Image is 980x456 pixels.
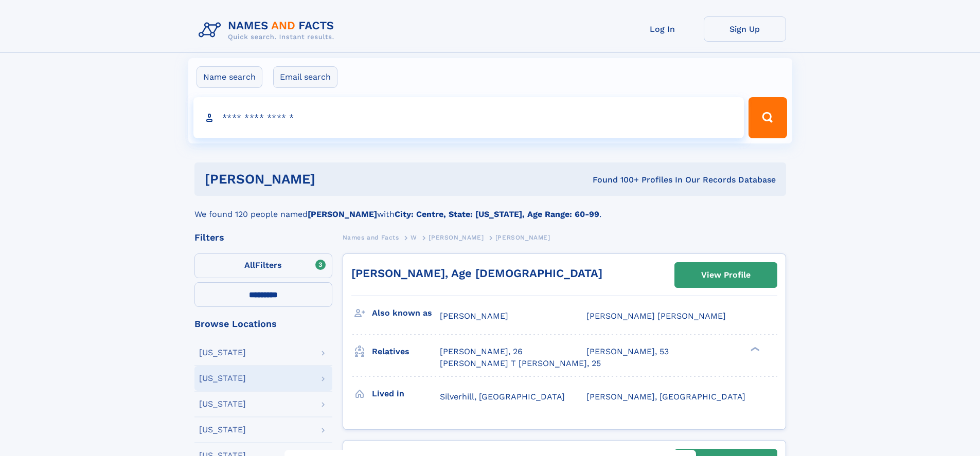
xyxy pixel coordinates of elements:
[372,385,440,403] h3: Lived in
[205,173,454,186] h1: [PERSON_NAME]
[194,319,332,329] div: Browse Locations
[194,196,786,221] div: We found 120 people named with .
[199,426,246,434] div: [US_STATE]
[199,349,246,357] div: [US_STATE]
[586,311,726,321] span: [PERSON_NAME] [PERSON_NAME]
[194,16,343,44] img: Logo Names and Facts
[701,263,751,287] div: View Profile
[429,231,484,244] a: [PERSON_NAME]
[440,346,523,357] a: [PERSON_NAME], 26
[343,231,399,244] a: Names and Facts
[372,343,440,360] h3: Relatives
[429,234,484,241] span: [PERSON_NAME]
[194,253,332,278] label: Filters
[199,374,246,382] div: [US_STATE]
[749,97,787,138] button: Search Button
[675,263,777,287] a: View Profile
[748,346,760,353] div: ❯
[411,234,417,241] span: W
[440,358,601,369] a: [PERSON_NAME] T [PERSON_NAME], 25
[395,209,599,219] b: City: Centre, State: [US_STATE], Age Range: 60-99
[440,311,508,321] span: [PERSON_NAME]
[704,16,786,42] a: Sign Up
[411,231,417,244] a: W
[372,304,440,322] h3: Also known as
[454,174,776,186] div: Found 100+ Profiles In Our Records Database
[273,66,337,88] label: Email search
[586,346,669,357] a: [PERSON_NAME], 53
[197,66,262,88] label: Name search
[440,392,565,402] span: Silverhill, [GEOGRAPHIC_DATA]
[308,209,377,219] b: [PERSON_NAME]
[621,16,704,42] a: Log In
[244,260,255,270] span: All
[495,234,550,241] span: [PERSON_NAME]
[193,97,744,138] input: search input
[194,233,332,242] div: Filters
[586,392,745,402] span: [PERSON_NAME], [GEOGRAPHIC_DATA]
[199,400,246,408] div: [US_STATE]
[351,267,602,280] a: [PERSON_NAME], Age [DEMOGRAPHIC_DATA]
